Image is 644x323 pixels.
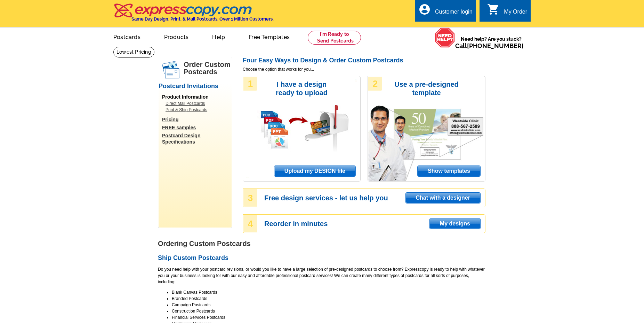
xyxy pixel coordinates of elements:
li: Branded Postcards [172,295,485,302]
h2: Ship Custom Postcards [158,254,485,262]
a: Print & Ship Postcards [166,107,228,113]
div: 1 [243,77,257,91]
span: Choose the option that works for you... [243,66,485,72]
span: Product Information [162,94,209,100]
img: postcards.png [162,61,179,78]
div: 3 [243,189,257,207]
a: Same Day Design, Print, & Mail Postcards. Over 1 Million Customers. [113,8,274,22]
div: My Order [504,9,527,18]
span: My designs [430,218,480,229]
i: account_circle [418,3,431,16]
span: Need help? Are you stuck? [455,36,527,49]
h3: Use a pre-designed template [391,80,462,97]
a: Direct Mail Postcards [166,100,228,107]
a: Show templates [417,166,481,177]
h2: Postcard Invitations [159,83,232,90]
h3: Free design services - let us help you [264,195,485,201]
p: Do you need help with your postcard revisions, or would you like to have a large selection of pre... [158,266,485,285]
div: 4 [243,215,257,232]
strong: Ordering Custom Postcards [158,240,251,247]
li: Campaign Postcards [172,302,485,308]
span: Show templates [418,166,480,176]
a: Pricing [162,116,232,123]
div: Customer login [435,9,473,18]
li: Financial Services Postcards [172,314,485,321]
h2: Four Easy Ways to Design & Order Custom Postcards [243,57,485,64]
span: Call [455,42,524,49]
h3: I have a design ready to upload [266,80,337,97]
a: [PHONE_NUMBER] [467,42,524,49]
a: Postcard Design Specifications [162,132,232,145]
a: Chat with a designer [405,192,481,203]
i: shopping_cart [487,3,500,16]
a: Help [201,28,236,45]
h4: Same Day Design, Print, & Mail Postcards. Over 1 Million Customers. [131,16,274,22]
a: shopping_cart My Order [487,8,527,16]
a: Upload my DESIGN file [274,166,356,177]
div: 2 [368,77,382,91]
h3: Reorder in minutes [264,221,485,227]
a: Free Templates [238,28,301,45]
a: account_circle Customer login [418,8,473,16]
a: My designs [429,218,481,229]
li: Blank Canvas Postcards [172,289,485,295]
a: Postcards [102,28,152,45]
li: Construction Postcards [172,308,485,314]
span: Chat with a designer [406,193,480,203]
a: Products [153,28,200,45]
img: help [435,28,455,48]
span: Upload my DESIGN file [274,166,355,176]
a: FREE samples [162,124,232,131]
h1: Order Custom Postcards [184,61,232,76]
